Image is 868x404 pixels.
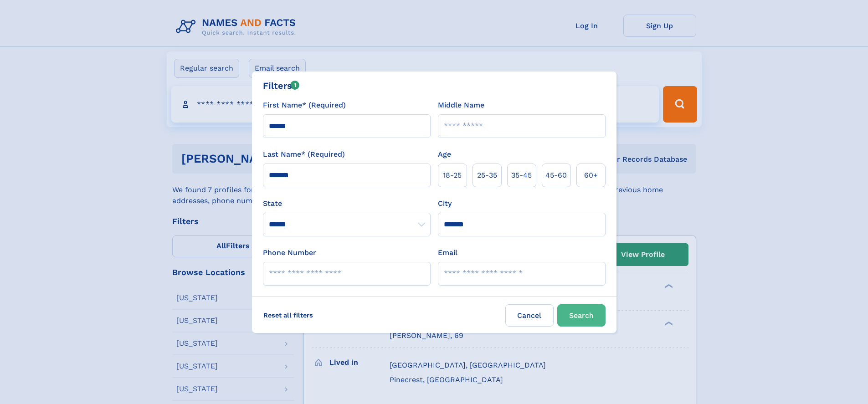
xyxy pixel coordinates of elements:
[438,149,451,160] label: Age
[263,198,431,209] label: State
[557,304,606,327] button: Search
[263,149,345,160] label: Last Name* (Required)
[511,170,532,181] span: 35‑45
[263,79,300,92] div: Filters
[257,304,319,326] label: Reset all filters
[263,100,346,111] label: First Name* (Required)
[438,198,452,209] label: City
[545,170,567,181] span: 45‑60
[438,247,457,258] label: Email
[443,170,462,181] span: 18‑25
[505,304,554,327] label: Cancel
[477,170,497,181] span: 25‑35
[263,247,316,258] label: Phone Number
[438,100,484,111] label: Middle Name
[584,170,598,181] span: 60+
